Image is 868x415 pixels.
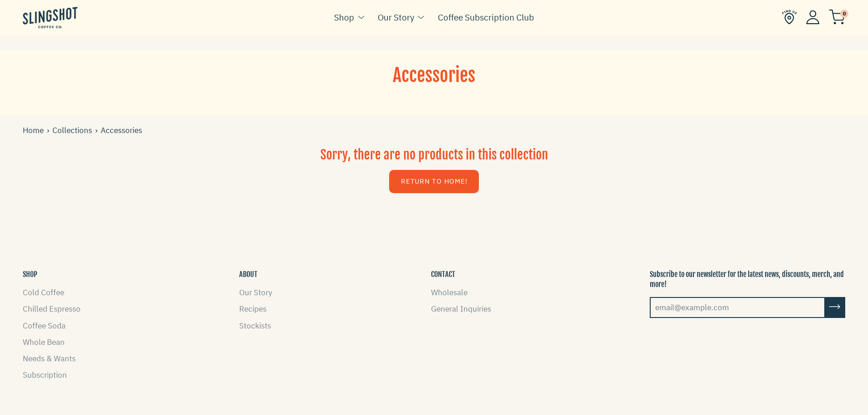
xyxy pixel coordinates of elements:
[239,321,271,331] a: Stockists
[650,297,825,318] input: email@example.com
[438,10,534,24] a: Coffee Subscription Club
[389,170,479,193] a: Return to Home!
[829,10,845,25] img: cart
[650,269,845,290] p: Subscribe to our newsletter for the latest news, discounts, merch, and more!
[52,124,95,137] a: Collections
[11,146,857,164] h2: Sorry, there are no products in this collection
[23,304,81,314] a: Chilled Espresso
[829,12,845,23] a: 0
[95,124,101,137] span: ›
[23,370,67,380] a: Subscription
[782,10,797,25] img: Find Us
[239,304,267,314] a: Recipes
[239,269,257,279] button: ABOUT
[47,124,52,137] span: ›
[23,269,37,279] button: SHOP
[23,124,47,137] a: Home
[23,287,64,297] a: Cold Coffee
[23,321,66,331] a: Coffee Soda
[431,304,491,314] a: General Inquiries
[266,62,603,88] h1: Accessories
[431,269,455,279] button: CONTACT
[23,124,142,137] div: Accessories
[431,287,467,297] a: Wholesale
[378,10,414,24] a: Our Story
[334,10,354,24] a: Shop
[23,354,76,364] a: Needs & Wants
[840,10,848,18] span: 0
[239,287,272,297] a: Our Story
[23,337,65,347] a: Whole Bean
[806,10,820,24] img: Account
